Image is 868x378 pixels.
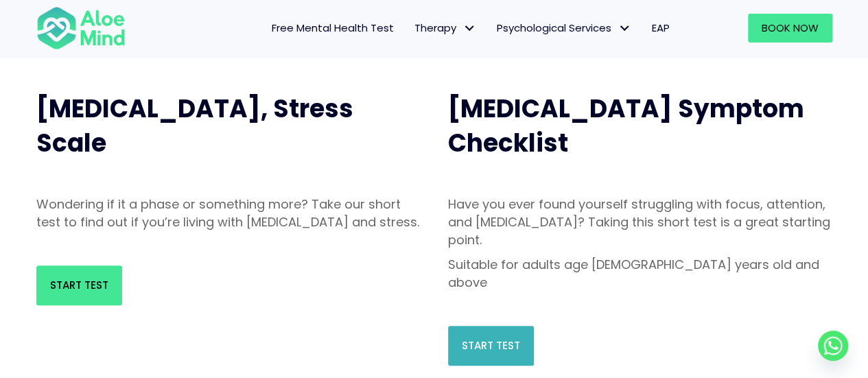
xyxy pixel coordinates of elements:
[143,14,680,43] nav: Menu
[36,91,353,161] span: [MEDICAL_DATA], Stress Scale
[404,14,486,43] a: TherapyTherapy: submenu
[818,331,848,361] a: Whatsapp
[36,5,126,51] img: Aloe mind Logo
[50,278,108,292] span: Start Test
[652,21,670,35] span: EAP
[615,19,635,38] span: Psychological Services: submenu
[748,14,832,43] a: Book Now
[448,326,534,366] a: Start Test
[448,91,804,161] span: [MEDICAL_DATA] Symptom Checklist
[448,256,832,292] p: Suitable for adults age [DEMOGRAPHIC_DATA] years old and above
[460,19,480,38] span: Therapy: submenu
[36,196,421,231] p: Wondering if it a phase or something more? Take our short test to find out if you’re living with ...
[272,21,394,35] span: Free Mental Health Test
[642,14,680,43] a: EAP
[36,265,122,305] a: Start Test
[762,21,819,35] span: Book Now
[462,338,520,353] span: Start Test
[497,21,631,35] span: Psychological Services
[448,196,832,249] p: Have you ever found yourself struggling with focus, attention, and [MEDICAL_DATA]? Taking this sh...
[261,14,404,43] a: Free Mental Health Test
[486,14,642,43] a: Psychological ServicesPsychological Services: submenu
[414,21,476,35] span: Therapy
